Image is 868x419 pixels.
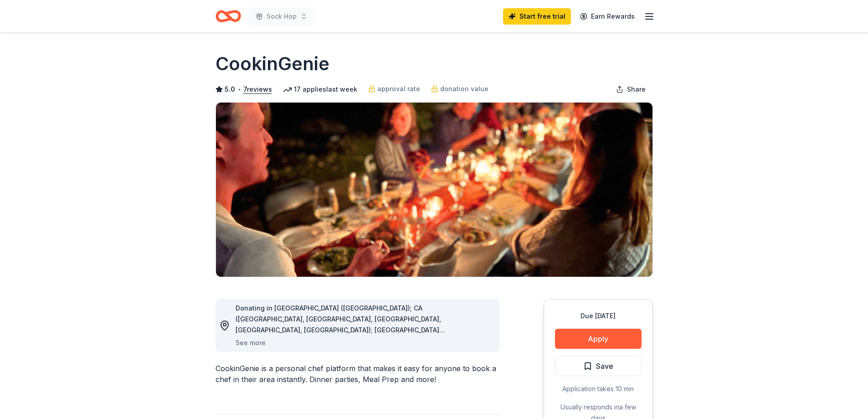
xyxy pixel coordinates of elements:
span: donation value [440,83,488,94]
span: Save [596,360,613,372]
div: Due [DATE] [555,310,642,321]
span: • [237,86,241,93]
div: CookinGenie is a personal chef platform that makes it easy for anyone to book a chef in their are... [216,363,500,385]
a: donation value [431,83,488,94]
a: Earn Rewards [575,8,640,25]
button: 7reviews [243,84,272,95]
span: approval rate [377,83,420,94]
button: Save [555,356,642,376]
div: 17 applies last week [283,84,357,95]
a: Home [216,5,241,27]
button: Apply [555,329,642,349]
button: Sock Hop [248,7,315,26]
div: Application takes 10 min [555,383,642,394]
a: approval rate [368,83,420,94]
span: Sock Hop [267,11,297,22]
span: 5.0 [225,84,235,95]
h1: CookinGenie [216,51,329,77]
span: Share [627,84,646,95]
button: See more [236,337,266,348]
img: Image for CookinGenie [216,103,652,277]
button: Share [609,80,653,98]
a: Start free trial [503,8,571,25]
